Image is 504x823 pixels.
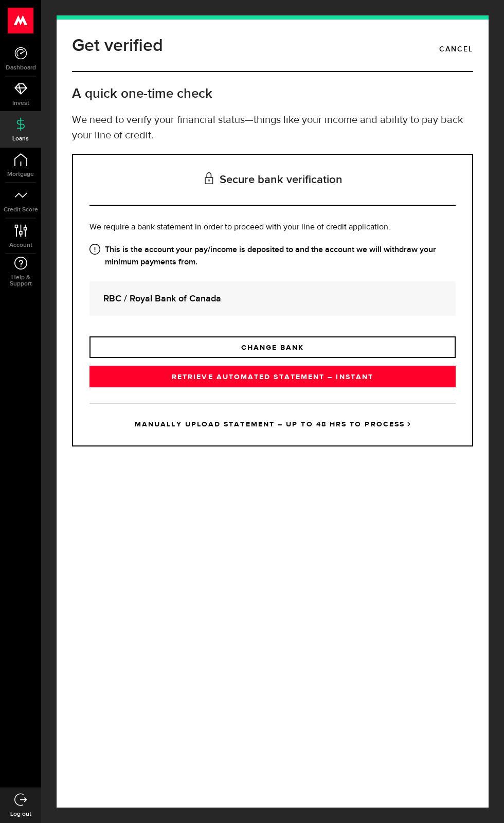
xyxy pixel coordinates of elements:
strong: RBC / Royal Bank of Canada [103,292,442,306]
a: Cancel [439,41,473,58]
h3: Secure bank verification [89,155,456,206]
h2: A quick one-time check [72,85,473,102]
a: RETRIEVE AUTOMATED STATEMENT – INSTANT [89,366,456,387]
strong: This is the account your pay/income is deposited to and the account we will withdraw your minimum... [89,244,456,269]
a: CHANGE BANK [89,336,456,358]
span: We require a bank statement in order to proceed with your line of credit application. [89,223,390,231]
p: We need to verify your financial status—things like your income and ability to pay back your line... [72,113,473,144]
h1: Get verified [72,32,163,59]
